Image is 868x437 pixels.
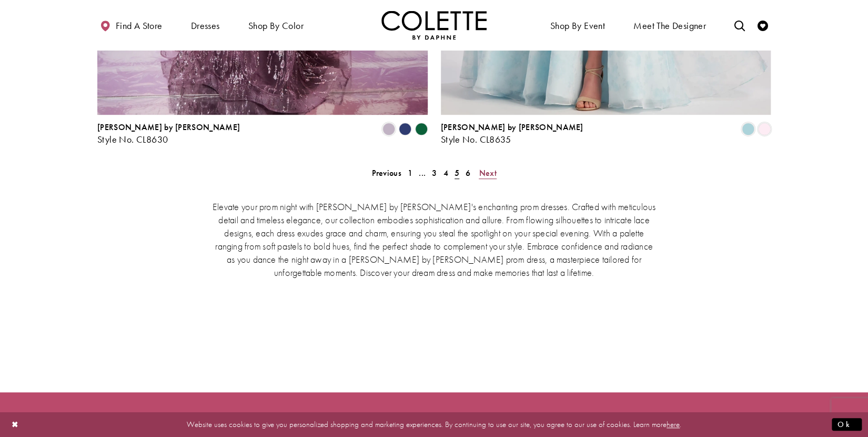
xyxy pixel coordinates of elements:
[405,165,416,181] a: 1
[732,11,748,39] a: Toggle search
[548,11,608,39] span: Shop By Event
[479,167,496,178] span: Next
[466,167,470,178] span: 6
[381,11,487,39] a: Visit Home Page
[246,11,306,39] span: Shop by color
[399,123,411,135] i: Navy Blue
[248,21,304,31] span: Shop by color
[432,167,437,178] span: 3
[76,418,792,432] p: Website uses cookies to give you personalized shopping and marketing experiences. By continuing t...
[755,11,771,39] a: Check Wishlist
[371,167,401,178] span: Previous
[832,418,862,431] button: Submit Dialog
[97,133,168,145] span: Style No. CL8630
[6,415,24,434] button: Close Dialog
[381,11,487,39] img: Colette by Daphne
[667,419,680,430] a: here
[191,21,220,31] span: Dresses
[210,200,658,279] p: Elevate your prom night with [PERSON_NAME] by [PERSON_NAME]'s enchanting prom dresses. Crafted wi...
[408,167,412,178] span: 1
[415,123,428,135] i: Hunter Green
[429,165,440,181] a: 3
[416,165,429,181] a: ...
[441,133,511,145] span: Style No. CL8635
[550,21,605,31] span: Shop By Event
[462,165,473,181] a: 6
[188,11,223,39] span: Dresses
[742,123,754,135] i: Sky Blue
[97,123,240,145] div: Colette by Daphne Style No. CL8630
[441,123,583,145] div: Colette by Daphne Style No. CL8635
[419,167,426,178] span: ...
[451,165,462,181] span: Current page
[440,165,451,181] a: 4
[97,122,240,133] span: [PERSON_NAME] by [PERSON_NAME]
[368,165,404,181] a: Prev Page
[116,21,163,31] span: Find a store
[455,167,459,178] span: 5
[441,122,583,133] span: [PERSON_NAME] by [PERSON_NAME]
[443,167,448,178] span: 4
[758,123,771,135] i: Light Pink
[476,165,499,181] a: Next Page
[382,123,395,135] i: Heather
[631,11,709,39] a: Meet the designer
[633,21,706,31] span: Meet the designer
[97,11,165,39] a: Find a store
